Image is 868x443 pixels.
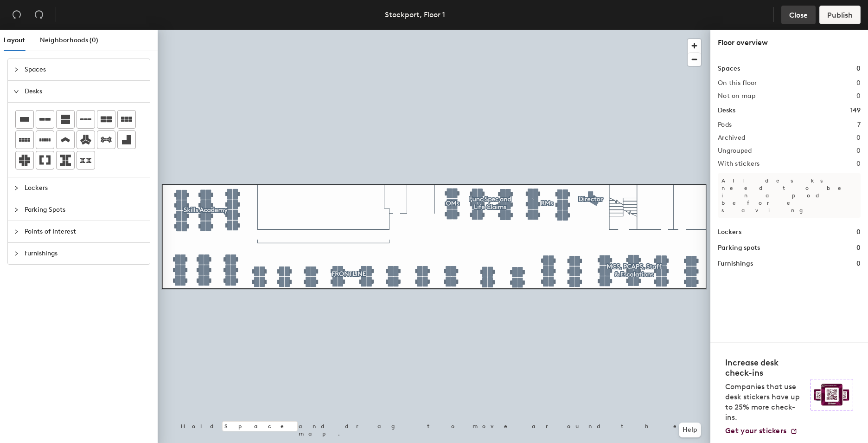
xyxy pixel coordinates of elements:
[856,134,861,142] h2: 0
[4,36,25,44] span: Layout
[13,185,19,191] span: collapsed
[819,6,861,24] button: Publish
[13,251,19,256] span: collapsed
[789,11,808,20] span: Close
[725,382,805,423] p: Companies that use desk stickers have up to 25% more check-ins.
[718,105,735,116] h1: Desks
[856,92,861,100] h2: 0
[718,147,752,155] h2: Ungrouped
[718,160,760,168] h2: With stickers
[856,227,861,237] h1: 0
[718,64,740,74] h1: Spaces
[13,67,19,72] span: collapsed
[856,160,861,168] h2: 0
[25,221,144,242] span: Points of Interest
[718,227,741,237] h1: Lockers
[725,358,805,378] h4: Increase desk check-ins
[856,64,861,74] h1: 0
[856,243,861,253] h1: 0
[13,229,19,235] span: collapsed
[25,59,144,80] span: Spaces
[718,259,753,269] h1: Furnishings
[718,121,732,129] h2: Pods
[811,379,853,410] img: Sticker logo
[718,92,755,100] h2: Not on map
[13,207,19,213] span: collapsed
[725,426,798,436] a: Get your stickers
[857,121,861,129] h2: 7
[13,89,19,94] span: expanded
[718,37,861,48] div: Floor overview
[40,36,98,44] span: Neighborhoods (0)
[25,177,144,199] span: Lockers
[856,79,861,87] h2: 0
[856,259,861,269] h1: 0
[718,173,861,218] p: All desks need to be in a pod before saving
[718,134,745,142] h2: Archived
[385,9,445,20] div: Stockport, Floor 1
[25,243,144,264] span: Furnishings
[25,199,144,221] span: Parking Spots
[7,6,26,24] button: Undo (⌘ + Z)
[718,243,760,253] h1: Parking spots
[679,423,701,437] button: Help
[30,6,48,24] button: Redo (⌘ + ⇧ + Z)
[856,147,861,155] h2: 0
[781,6,816,24] button: Close
[718,79,757,87] h2: On this floor
[850,105,861,116] h1: 149
[725,426,786,435] span: Get your stickers
[25,81,144,102] span: Desks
